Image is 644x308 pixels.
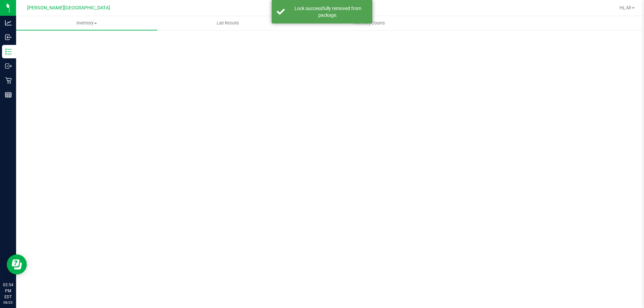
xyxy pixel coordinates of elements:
[620,5,631,10] span: Hi, Al!
[16,20,157,26] span: Inventory
[5,48,12,55] inline-svg: Inventory
[5,63,12,69] inline-svg: Outbound
[3,300,13,305] p: 08/25
[27,5,110,11] span: [PERSON_NAME][GEOGRAPHIC_DATA]
[3,282,13,300] p: 02:54 PM EDT
[7,254,27,274] iframe: Resource center
[5,91,12,98] inline-svg: Reports
[208,20,248,26] span: Lab Results
[5,19,12,26] inline-svg: Analytics
[157,16,299,30] a: Lab Results
[5,77,12,84] inline-svg: Retail
[5,34,12,41] inline-svg: Inbound
[16,16,157,30] a: Inventory
[288,5,367,18] div: Lock successfully removed from package.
